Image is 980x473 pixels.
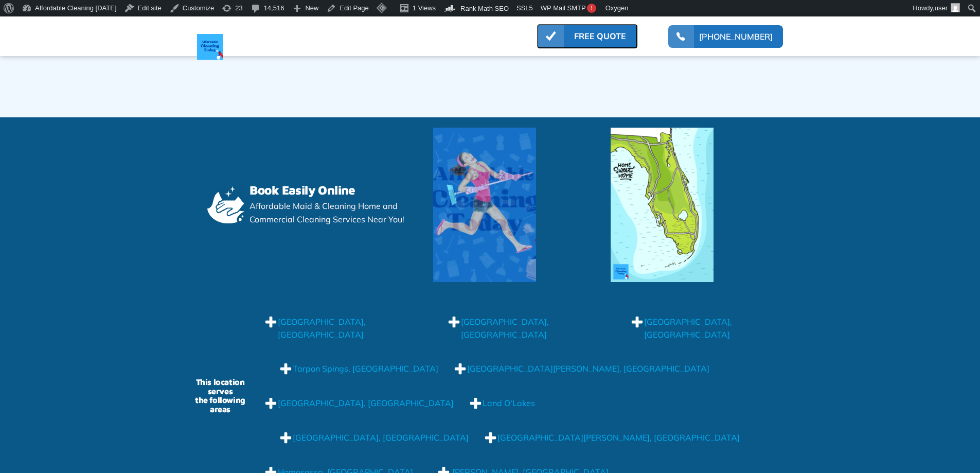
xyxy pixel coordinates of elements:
[293,431,469,445] a: [GEOGRAPHIC_DATA], [GEOGRAPHIC_DATA]
[250,200,423,226] div: Affordable Maid & Cleaning Home and Commercial Cleaning Services Near You!
[433,128,536,282] img: cleaning services florida
[497,431,740,445] a: [GEOGRAPHIC_DATA][PERSON_NAME], [GEOGRAPHIC_DATA]
[278,397,454,410] a: [GEOGRAPHIC_DATA], [GEOGRAPHIC_DATA]
[293,362,438,376] a: Tarpon Spings, [GEOGRAPHIC_DATA]
[187,378,254,417] a: This location servesthe following areas
[278,316,432,342] a: [GEOGRAPHIC_DATA], [GEOGRAPHIC_DATA]
[250,183,355,200] a: Book Easily Online
[467,362,709,376] a: [GEOGRAPHIC_DATA][PERSON_NAME], [GEOGRAPHIC_DATA]
[187,378,254,414] h3: This location serves the following areas
[668,25,783,48] button: [PHONE_NUMBER]
[935,4,948,12] span: user
[644,316,798,342] a: [GEOGRAPHIC_DATA], [GEOGRAPHIC_DATA]
[250,183,355,197] h3: Book Easily Online
[461,316,615,342] a: [GEOGRAPHIC_DATA], [GEOGRAPHIC_DATA]
[537,24,637,48] button: FREE QUOTE
[611,128,714,282] img: Home Sweet Home Florida Cleaning Company ACT
[207,186,244,223] img: Hand affordable cleaning today
[483,397,535,410] a: Land O'Lakes
[699,30,773,43] a: [PHONE_NUMBER]
[587,4,596,13] span: !
[460,5,509,12] span: Rank Math SEO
